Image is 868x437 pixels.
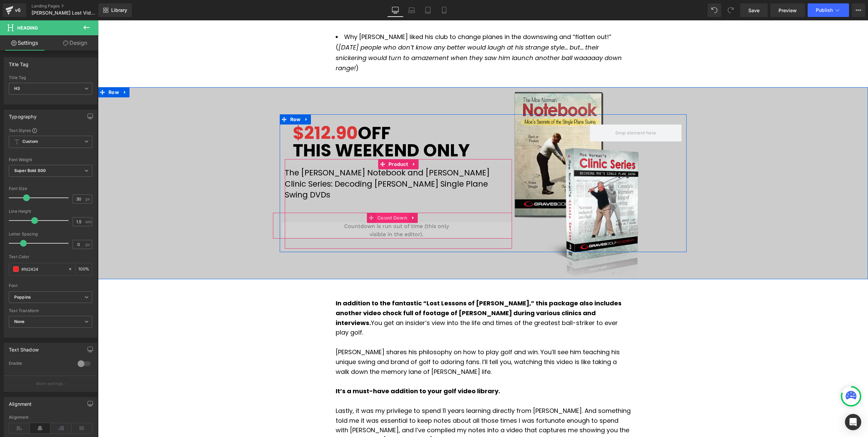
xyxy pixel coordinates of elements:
a: Preview [770,3,805,17]
button: More [852,3,865,17]
b: Custom [22,139,38,145]
div: Typography [9,110,37,119]
span: Heading [17,25,38,31]
a: Expand / Collapse [204,94,213,104]
div: Text Transform [9,308,92,313]
span: Product [289,139,312,149]
b: None [14,319,25,324]
div: Text Shadow [9,343,39,353]
font: THIS WEEKEND only [195,118,372,142]
span: px [85,242,91,247]
i: [DATE] people who don’t know any better would laugh at his strange style… but… their snickering w... [238,23,524,52]
div: Alignment [9,415,92,420]
div: Line Height [9,209,92,214]
b: Super Bold 800 [14,168,46,173]
p: More settings [36,381,63,387]
a: Laptop [403,3,420,17]
div: Open Intercom Messenger [845,414,861,430]
font: off [260,100,293,125]
span: Save [748,7,759,14]
button: More settings [4,376,97,392]
a: Landing Pages [32,3,110,9]
a: v6 [3,3,26,17]
span: Row [191,94,204,104]
input: Color [21,265,65,273]
strong: In addition to the fantastic “Lost Lessons of [PERSON_NAME],” this package also includes another ... [238,279,524,307]
div: Font Weight [9,157,92,162]
div: Title Tag [9,75,92,80]
button: Redo [724,3,737,17]
div: v6 [14,6,22,15]
span: Publish [816,7,833,13]
span: Count Down [278,192,311,203]
i: Poppins [14,294,31,300]
span: [PERSON_NAME] Lost Video Footage - Physical DVDs - 72 Hours [32,10,97,16]
b: H3 [14,86,20,91]
div: Letter Spacing [9,232,92,236]
div: You get an insider’s view into the life and times of the greatest ball-striker to ever play golf. [238,278,533,317]
div: Lastly, it was my privilege to spend 11 years learning directly from [PERSON_NAME]. And something... [238,386,533,425]
a: Design [51,35,100,51]
a: Tablet [420,3,436,17]
div: Alignment [9,397,32,407]
div: Text Color [9,254,92,259]
span: Library [111,7,127,13]
div: Font Size [9,186,92,191]
strong: It’s a must-have addition to your golf video library. [238,366,402,375]
a: Expand / Collapse [312,139,320,149]
div: Title Tag [9,58,29,67]
button: Undo [708,3,721,17]
span: Preview [778,7,797,14]
a: Desktop [387,3,403,17]
div: % [76,263,92,275]
span: em [85,220,91,224]
span: px [85,197,91,201]
div: Text Styles [9,128,92,133]
div: [PERSON_NAME] shares his philosophy on how to play golf and win. You’ll see him teaching his uniq... [238,327,533,356]
button: Publish [808,3,849,17]
font: $212.90 [195,100,260,125]
iframe: To enrich screen reader interactions, please activate Accessibility in Grammarly extension settings [98,20,868,437]
a: Expand / Collapse [311,192,320,203]
p: The [PERSON_NAME] Notebook and [PERSON_NAME] Clinic Series: Decoding [PERSON_NAME] Single Plane S... [187,147,414,180]
a: New Library [98,3,132,17]
div: Font [9,283,92,288]
span: Row [9,67,23,77]
a: Expand / Collapse [23,67,32,77]
div: Enable [9,361,71,368]
a: Mobile [436,3,452,17]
